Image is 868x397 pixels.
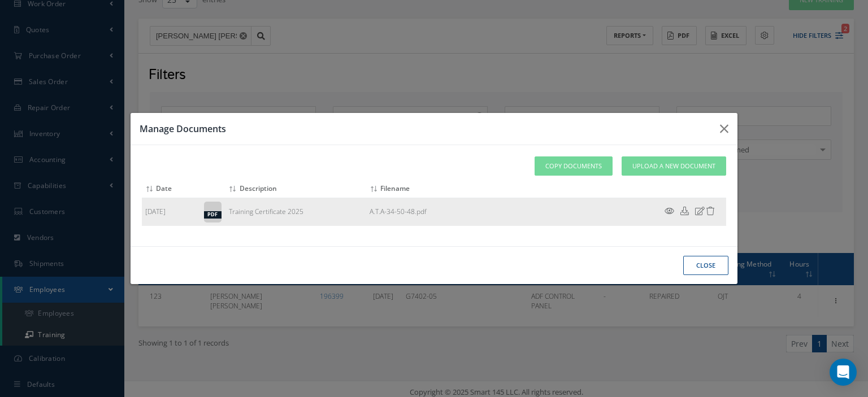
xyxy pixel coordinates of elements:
td: Training Certificate 2025 [225,198,366,226]
a: Download [680,207,689,216]
a: Preview [665,207,674,216]
a: Upload a New Document [622,156,726,176]
th: Filename [366,180,658,198]
a: Copy Documents [535,156,613,176]
button: close [683,256,728,276]
th: Date [142,180,200,198]
a: Edit [695,207,705,216]
th: Description [225,180,366,198]
h3: Manage Documents [140,122,710,136]
a: Download [370,207,427,216]
span: Upload a New Document [632,162,715,171]
td: [DATE] [142,198,200,226]
a: Delete [706,207,715,216]
div: Open Intercom Messenger [830,359,857,386]
div: pdf [204,211,222,219]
